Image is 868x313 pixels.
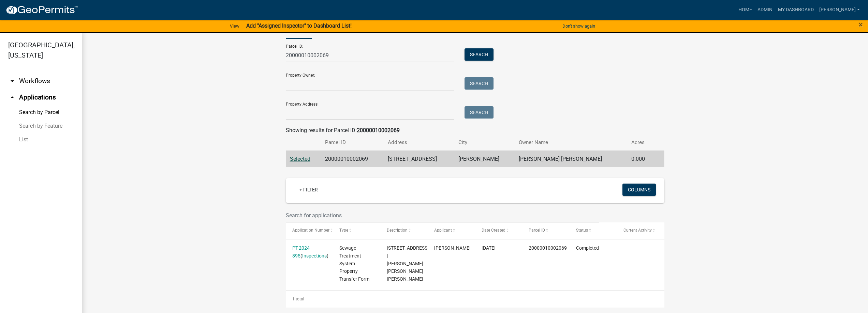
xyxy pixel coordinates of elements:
[482,245,496,251] span: 06/24/2024
[576,245,599,251] span: Completed
[622,184,656,196] button: Columns
[465,106,494,119] button: Search
[246,22,352,29] strong: Add "Assigned Inspector" to Dashboard List!
[339,245,369,282] span: Sewage Treatment System Property Transfer Form
[8,77,16,85] i: arrow_drop_down
[576,228,588,233] span: Status
[529,245,567,251] span: 20000010002069
[858,20,863,29] button: Close
[384,135,454,151] th: Address
[387,245,429,282] span: 45816 DEVILS LAKE RD | Buyer: Kevin James Schulz
[286,208,600,222] input: Search for applications
[465,77,494,90] button: Search
[775,3,816,16] a: My Dashboard
[290,156,310,162] a: Selected
[454,135,515,151] th: City
[321,135,384,151] th: Parcel ID
[570,222,617,239] datatable-header-cell: Status
[227,20,242,32] a: View
[333,222,380,239] datatable-header-cell: Type
[515,151,627,167] td: [PERSON_NAME] [PERSON_NAME]
[8,93,16,101] i: arrow_drop_up
[428,222,475,239] datatable-header-cell: Applicant
[475,222,523,239] datatable-header-cell: Date Created
[755,3,775,16] a: Admin
[465,48,494,61] button: Search
[339,228,348,233] span: Type
[522,222,570,239] datatable-header-cell: Parcel ID
[387,228,408,233] span: Description
[321,151,384,167] td: 20000010002069
[294,184,323,196] a: + Filter
[302,253,327,259] a: Inspections
[384,151,454,167] td: [STREET_ADDRESS]
[286,222,333,239] datatable-header-cell: Application Number
[454,151,515,167] td: [PERSON_NAME]
[292,245,311,259] a: PT-2024-895
[292,244,326,260] div: ( )
[434,245,471,251] span: Kirt Wilde
[286,291,664,308] div: 1 total
[627,151,654,167] td: 0.000
[617,222,664,239] datatable-header-cell: Current Activity
[529,228,545,233] span: Parcel ID
[736,3,755,16] a: Home
[560,20,598,32] button: Don't show again
[292,228,329,233] span: Application Number
[357,127,400,134] strong: 20000010002069
[627,135,654,151] th: Acres
[515,135,627,151] th: Owner Name
[858,20,863,29] span: ×
[434,228,452,233] span: Applicant
[482,228,505,233] span: Date Created
[623,228,652,233] span: Current Activity
[816,3,863,16] a: [PERSON_NAME]
[286,126,664,135] div: Showing results for Parcel ID:
[380,222,428,239] datatable-header-cell: Description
